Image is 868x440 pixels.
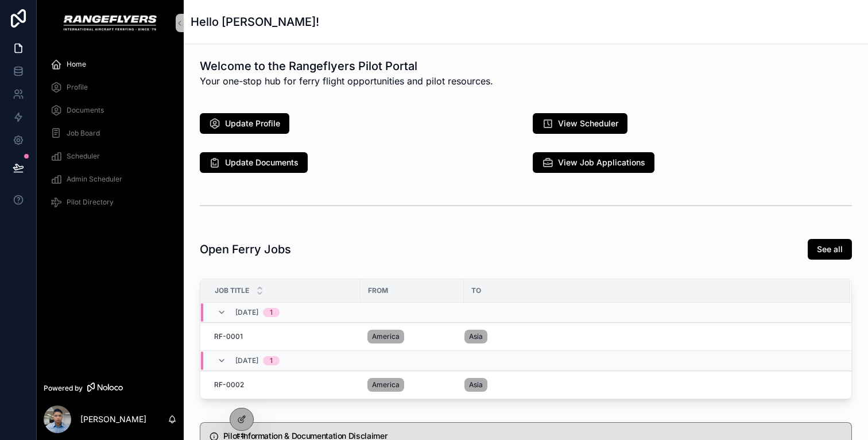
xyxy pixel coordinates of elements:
[372,332,400,341] span: America
[270,308,273,317] div: 1
[191,14,319,30] h1: Hello [PERSON_NAME]!
[214,380,244,389] span: RF-0002
[80,414,146,425] p: [PERSON_NAME]
[44,54,177,75] a: Home
[270,356,273,365] div: 1
[817,244,843,255] span: See all
[215,286,249,295] span: Job Title
[44,384,83,393] span: Powered by
[225,118,280,129] span: Update Profile
[67,106,104,115] span: Documents
[67,175,122,184] span: Admin Scheduler
[469,380,483,389] span: Asia
[558,157,645,168] span: View Job Applications
[235,356,258,365] span: [DATE]
[67,152,100,161] span: Scheduler
[225,157,299,168] span: Update Documents
[533,113,627,134] button: View Scheduler
[368,286,388,295] span: From
[44,146,177,167] a: Scheduler
[200,241,291,257] h1: Open Ferry Jobs
[469,332,483,341] span: Asia
[372,380,400,389] span: America
[200,74,493,88] p: Your one-stop hub for ferry flight opportunities and pilot resources.
[44,100,177,121] a: Documents
[223,432,842,440] h5: Pilot Information & Documentation Disclaimer
[235,308,258,317] span: [DATE]
[471,286,481,295] span: To
[67,83,88,92] span: Profile
[200,58,493,74] h1: Welcome to the Rangeflyers Pilot Portal
[37,46,184,227] div: scrollable content
[44,123,177,144] a: Job Board
[44,77,177,98] a: Profile
[67,129,100,138] span: Job Board
[200,152,308,173] button: Update Documents
[44,192,177,213] a: Pilot Directory
[44,169,177,190] a: Admin Scheduler
[37,377,184,399] a: Powered by
[533,152,654,173] button: View Job Applications
[808,239,852,260] button: See all
[67,198,114,207] span: Pilot Directory
[200,113,289,134] button: Update Profile
[63,14,157,32] img: App logo
[558,118,618,129] span: View Scheduler
[67,60,86,69] span: Home
[214,332,243,341] span: RF-0001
